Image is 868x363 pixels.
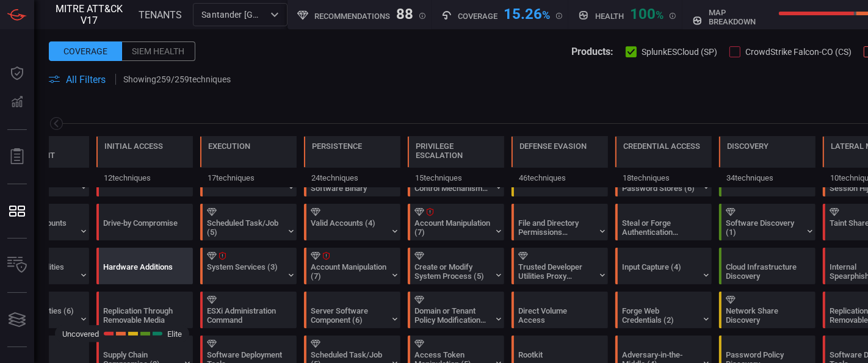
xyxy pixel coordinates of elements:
div: T1484: Domain or Tenant Policy Modification [408,292,504,328]
div: Trusted Developer Utilities Proxy Execution (3) [518,262,595,281]
div: TA0004: Privilege Escalation [408,136,504,187]
span: TENANTS [139,9,182,21]
div: Create or Modify System Process (5) [414,262,491,281]
span: Uncovered [62,329,99,339]
div: T1543: Create or Modify System Process [408,248,504,284]
div: T1649: Steal or Forge Authentication Certificates [615,204,712,240]
div: TA0003: Persistence [304,136,400,187]
div: 15.26 [504,5,551,20]
div: 24 techniques [304,168,400,187]
div: Coverage [49,41,122,61]
div: T1056: Input Capture [615,248,712,284]
div: T1569: System Services [200,248,297,284]
div: T1078: Valid Accounts [304,204,400,240]
h5: Health [595,12,624,21]
div: 18 techniques [615,168,712,187]
div: Replication Through Removable Media [103,306,179,325]
div: Valid Accounts (4) [311,218,387,237]
div: 100 [630,5,664,20]
div: Drive-by Compromise [103,218,179,237]
div: TA0001: Initial Access [96,136,193,187]
h5: Recommendations [314,12,390,21]
div: 46 techniques [512,168,608,187]
div: Steal or Forge Authentication Certificates [622,218,698,237]
div: System Services (3) [207,262,283,281]
button: Open [266,6,283,23]
div: TA0002: Execution [200,136,297,187]
div: Cloud Infrastructure Discovery [726,262,802,281]
div: 88 [396,5,413,20]
div: TA0007: Discovery [719,136,816,187]
button: CrowdStrike Falcon-CO (CS) [729,45,852,57]
div: T1091: Replication Through Removable Media (Not covered) [96,292,193,328]
span: All Filters [66,74,106,85]
div: T1580: Cloud Infrastructure Discovery [719,248,816,284]
div: TA0005: Defense Evasion [512,136,608,187]
span: MITRE ATT&CK V17 [56,3,123,26]
div: T1518: Software Discovery [719,204,816,240]
span: CrowdStrike Falcon-CO (CS) [745,47,852,57]
div: TA0006: Credential Access [615,136,712,187]
div: Execution [208,142,250,151]
div: T1098: Account Manipulation [408,204,504,240]
div: Forge Web Credentials (2) [622,306,698,325]
div: T1006: Direct Volume Access [512,292,608,328]
div: T1675: ESXi Administration Command [200,292,297,328]
div: Account Manipulation (7) [414,218,491,237]
div: Hardware Additions [103,262,179,281]
div: Credential Access [623,142,700,151]
input: search... [197,7,264,22]
div: Domain or Tenant Policy Modification (2) [414,306,491,325]
button: Cards [2,305,32,334]
div: ESXi Administration Command [207,306,283,325]
div: Initial Access [104,142,163,151]
div: T1222: File and Directory Permissions Modification [512,204,608,240]
div: T1135: Network Share Discovery [719,292,816,328]
div: Input Capture (4) [622,262,698,281]
div: Network Share Discovery [726,306,802,325]
div: Direct Volume Access [518,306,595,325]
h5: map breakdown [709,8,772,26]
div: T1098: Account Manipulation [304,248,400,284]
div: File and Directory Permissions Modification (2) [518,218,595,237]
span: % [656,9,664,21]
div: Account Manipulation (7) [311,262,387,281]
button: Detections [2,88,32,117]
div: Software Discovery (1) [726,218,802,237]
button: Inventory [2,251,32,280]
div: Discovery [727,142,769,151]
div: 34 techniques [719,168,816,187]
span: SplunkESCloud (SP) [642,47,717,57]
div: T1200: Hardware Additions (Not covered) [96,248,193,284]
div: 12 techniques [96,168,193,187]
div: T1127: Trusted Developer Utilities Proxy Execution [512,248,608,284]
div: 17 techniques [200,168,297,187]
div: 15 techniques [408,168,504,187]
div: T1189: Drive-by Compromise (Not covered) [96,204,193,240]
div: Server Software Component (6) [311,306,387,325]
button: Dashboard [2,59,32,88]
button: SplunkESCloud (SP) [626,45,717,57]
div: Persistence [312,142,362,151]
div: T1606: Forge Web Credentials [615,292,712,328]
div: Siem Health [122,41,195,61]
div: Privilege Escalation [416,142,496,160]
div: Defense Evasion [519,142,587,151]
h5: Coverage [458,12,498,21]
span: % [543,9,551,21]
div: T1505: Server Software Component [304,292,400,328]
button: All Filters [49,74,106,85]
button: Reports [2,142,32,171]
button: MITRE - Detection Posture [2,196,32,226]
div: Scheduled Task/Job (5) [207,218,283,237]
div: T1053: Scheduled Task/Job [200,204,297,240]
p: Showing 259 / 259 techniques [123,74,231,84]
span: Elite [167,329,182,339]
span: Products: [571,46,613,57]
